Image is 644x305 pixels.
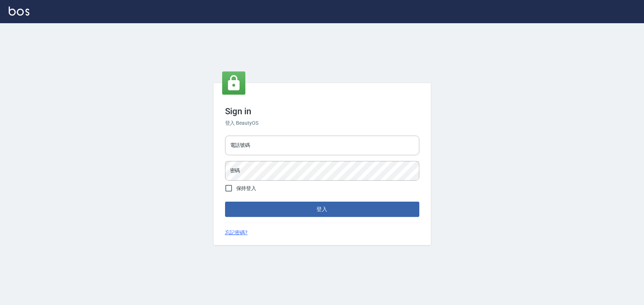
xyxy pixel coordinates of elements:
h6: 登入 BeautyOS [225,119,419,127]
a: 忘記密碼? [225,229,248,236]
button: 登入 [225,202,419,217]
span: 保持登入 [236,185,257,192]
img: Logo [9,7,29,16]
h3: Sign in [225,106,419,116]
